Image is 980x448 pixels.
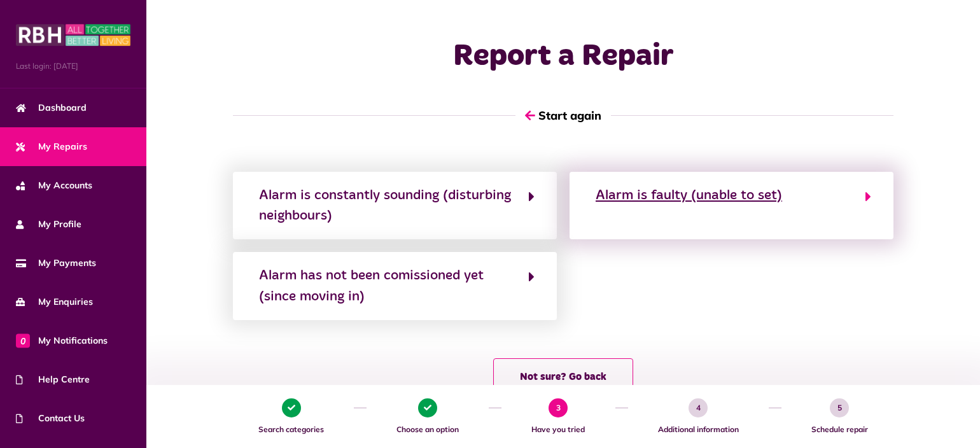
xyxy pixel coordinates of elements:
div: Alarm has not been comissioned yet (since moving in) [259,265,515,307]
span: Additional information [634,424,762,435]
span: Search categories [235,424,347,435]
span: Schedule repair [788,424,892,435]
span: My Profile [16,218,81,231]
span: Last login: [DATE] [16,60,130,72]
button: Start again [515,97,611,134]
div: Alarm is constantly sounding (disturbing neighbours) [259,185,515,227]
span: Help Centre [16,373,90,386]
span: Choose an option [373,424,482,435]
h1: Report a Repair [368,38,759,75]
span: 3 [549,398,568,417]
span: My Enquiries [16,295,93,309]
button: Alarm is constantly sounding (disturbing neighbours) [255,185,535,227]
span: My Payments [16,256,96,270]
button: Alarm is faulty (unable to set) [592,185,871,227]
span: 5 [830,398,849,417]
button: Not sure? Go back [493,358,633,395]
span: Dashboard [16,101,87,115]
span: My Repairs [16,140,87,153]
span: My Notifications [16,334,108,347]
span: 0 [16,333,30,347]
img: MyRBH [16,22,130,48]
span: 1 [282,398,301,417]
div: Alarm is faulty (unable to set) [596,185,782,206]
span: 4 [689,398,708,417]
span: Have you tried [508,424,608,435]
button: Alarm has not been comissioned yet (since moving in) [255,265,535,307]
span: Contact Us [16,412,85,425]
span: 2 [418,398,437,417]
span: My Accounts [16,179,92,192]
